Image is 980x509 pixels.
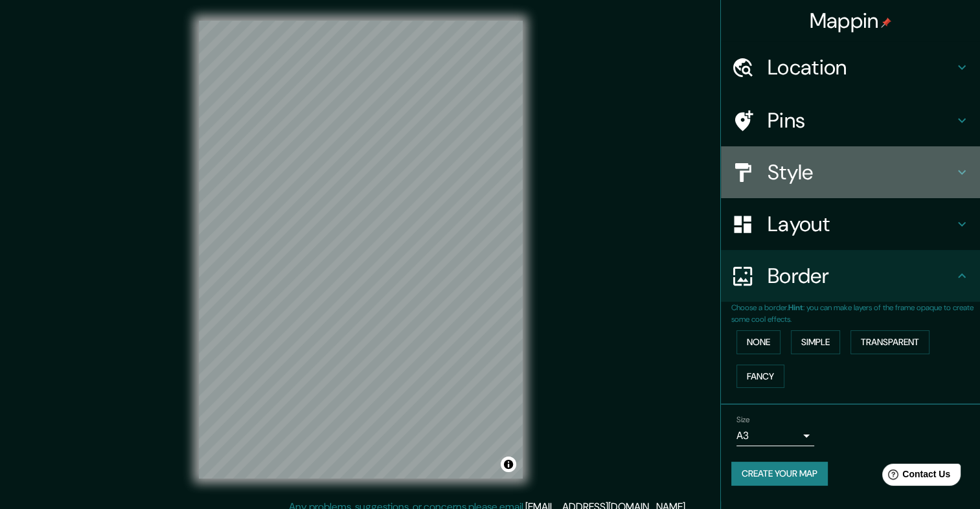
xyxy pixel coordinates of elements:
div: Layout [721,198,980,250]
h4: Mappin [810,8,892,34]
button: Transparent [850,330,929,354]
button: Create your map [731,462,828,486]
canvas: Map [199,21,523,479]
h4: Layout [768,211,954,237]
iframe: Help widget launcher [865,458,966,495]
button: None [736,330,781,354]
h4: Style [768,159,954,185]
h4: Location [768,54,954,80]
div: Border [721,250,980,302]
button: Fancy [736,365,784,389]
button: Simple [791,330,840,354]
h4: Border [768,263,954,289]
label: Size [736,414,750,425]
b: Hint [788,302,803,313]
h4: Pins [768,107,954,133]
div: Style [721,146,980,198]
img: pin-icon.png [881,17,891,28]
div: Location [721,41,980,93]
p: Choose a border. : you can make layers of the frame opaque to create some cool effects. [731,302,980,325]
button: Toggle attribution [501,457,516,472]
div: Pins [721,95,980,146]
div: A3 [736,425,814,446]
